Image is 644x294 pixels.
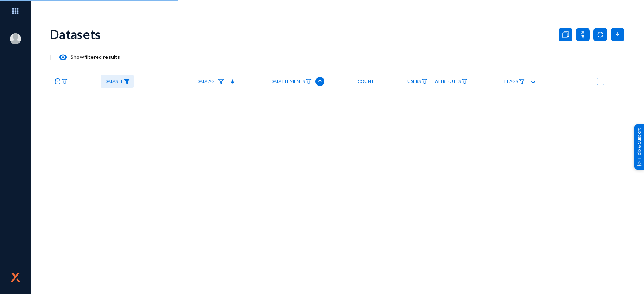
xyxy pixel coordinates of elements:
[61,79,68,84] img: icon-filter.svg
[407,79,421,84] span: Users
[435,79,461,84] span: Attributes
[306,79,312,84] img: icon-filter.svg
[404,75,431,88] a: Users
[105,79,123,84] span: Dataset
[197,79,217,84] span: Data Age
[193,75,228,88] a: Data Age
[101,75,134,88] a: Dataset
[267,75,315,88] a: Data Elements
[271,79,305,84] span: Data Elements
[10,33,21,44] img: blank-profile-picture.png
[519,79,525,84] img: icon-filter.svg
[124,79,130,84] img: icon-filter-filled.svg
[4,3,27,19] img: app launcher
[358,79,374,84] span: Count
[504,79,518,84] span: Flags
[52,54,120,60] span: Show filtered results
[50,54,52,60] span: |
[50,26,101,42] div: Datasets
[634,124,644,170] div: Help & Support
[421,79,427,84] img: icon-filter.svg
[501,75,529,88] a: Flags
[218,79,224,84] img: icon-filter.svg
[58,53,68,62] mat-icon: visibility
[637,161,642,166] img: help_support.svg
[431,75,471,88] a: Attributes
[461,79,467,84] img: icon-filter.svg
